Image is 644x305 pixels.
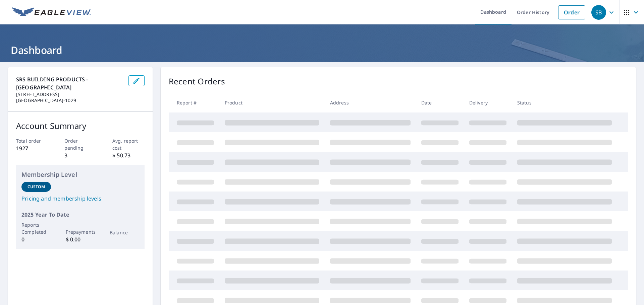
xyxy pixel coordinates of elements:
p: Total order [16,137,48,144]
p: Avg. report cost [112,137,145,151]
th: Product [219,93,325,112]
p: 2025 Year To Date [21,211,139,219]
p: SRS BUILDING PRODUCTS - [GEOGRAPHIC_DATA] [16,75,123,91]
p: Prepayments [66,228,95,235]
p: Custom [28,184,45,190]
p: [GEOGRAPHIC_DATA]-1029 [16,97,123,103]
img: EV Logo [12,7,91,17]
p: Balance [110,229,139,236]
th: Report # [169,93,219,112]
p: Reports Completed [21,221,51,235]
p: $ 0.00 [66,235,95,243]
th: Date [416,93,464,112]
th: Address [325,93,416,112]
th: Delivery [464,93,512,112]
p: Recent Orders [169,75,225,87]
h1: Dashboard [8,43,636,57]
a: Order [558,5,585,19]
p: $ 50.73 [112,151,145,159]
a: Pricing and membership levels [21,195,139,203]
th: Status [512,93,617,112]
p: Membership Level [21,170,139,179]
p: Order pending [64,137,97,151]
p: [STREET_ADDRESS] [16,91,123,97]
p: 0 [21,235,51,243]
p: Account Summary [16,120,145,132]
div: SB [591,5,606,20]
p: 1927 [16,144,48,152]
p: 3 [64,151,97,159]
